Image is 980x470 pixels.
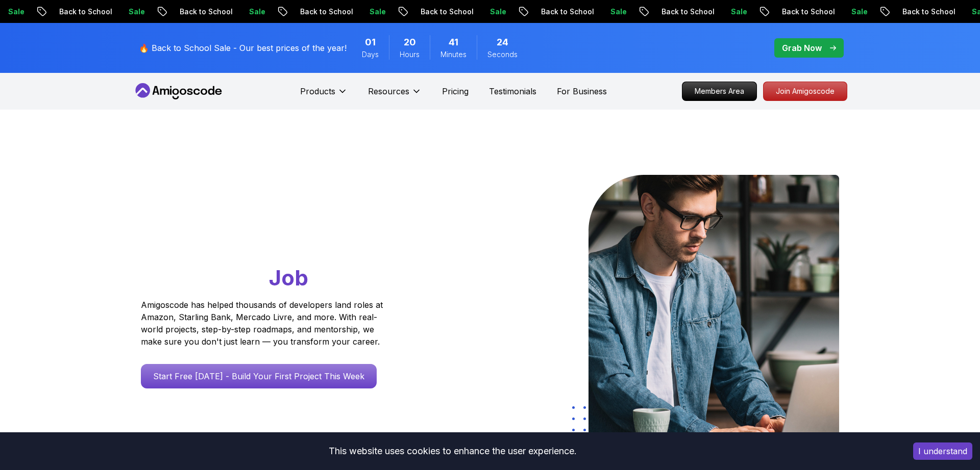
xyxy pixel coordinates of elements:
[497,35,508,49] span: 24 Seconds
[368,85,409,97] p: Resources
[404,35,416,49] span: 20 Hours
[289,7,358,17] p: Back to School
[368,85,422,106] button: Resources
[365,35,376,49] span: 1 Days
[269,265,308,291] span: Job
[117,7,150,17] p: Sale
[530,7,599,17] p: Back to School
[489,85,536,97] a: Testimonials
[891,7,961,17] p: Back to School
[913,442,972,460] button: Accept cookies
[771,7,840,17] p: Back to School
[442,85,469,97] a: Pricing
[400,49,420,60] span: Hours
[599,7,632,17] p: Sale
[682,82,757,101] a: Members Area
[487,49,518,60] span: Seconds
[141,175,422,293] h1: Go From Learning to Hired: Master Java, Spring Boot & Cloud Skills That Get You the
[764,82,847,100] p: Join Amigoscode
[48,7,117,17] p: Back to School
[139,42,347,54] p: 🔥 Back to School Sale - Our best prices of the year!
[238,7,271,17] p: Sale
[358,7,391,17] p: Sale
[141,364,377,388] a: Start Free [DATE] - Build Your First Project This Week
[8,440,898,462] div: This website uses cookies to enhance the user experience.
[650,7,720,17] p: Back to School
[589,175,839,437] img: hero
[449,35,458,49] span: 41 Minutes
[168,7,238,17] p: Back to School
[720,7,752,17] p: Sale
[763,82,847,101] a: Join Amigoscode
[141,299,386,348] p: Amigoscode has helped thousands of developers land roles at Amazon, Starling Bank, Mercado Livre,...
[409,7,479,17] p: Back to School
[782,42,822,54] p: Grab Now
[300,85,335,97] p: Products
[440,49,467,60] span: Minutes
[840,7,873,17] p: Sale
[300,85,348,106] button: Products
[682,82,756,100] p: Members Area
[479,7,511,17] p: Sale
[362,49,379,60] span: Days
[557,85,607,97] a: For Business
